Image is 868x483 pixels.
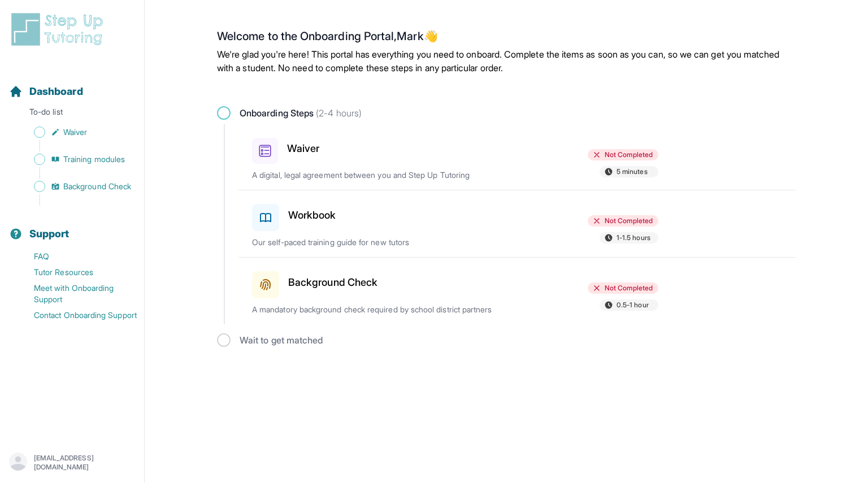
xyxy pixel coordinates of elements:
h3: Workbook [288,207,336,223]
a: Training modules [9,151,144,167]
span: Dashboard [29,84,83,99]
span: Not Completed [605,150,653,159]
span: 1-1.5 hours [617,233,650,242]
span: Not Completed [605,216,653,225]
button: [EMAIL_ADDRESS][DOMAIN_NAME] [9,452,135,473]
span: Background Check [63,181,131,192]
span: 5 minutes [617,167,648,176]
span: 0.5-1 hour [617,301,649,310]
span: Not Completed [605,284,653,293]
h2: Welcome to the Onboarding Portal, Mark 👋 [217,29,796,47]
button: Dashboard [5,66,140,104]
h3: Waiver [287,141,319,156]
p: We're glad you're here! This portal has everything you need to onboard. Complete the items as soo... [217,47,796,75]
p: A digital, legal agreement between you and Step Up Tutoring [252,169,517,181]
a: WorkbookNot Completed1-1.5 hoursOur self-paced training guide for new tutors [238,190,796,257]
a: FAQ [9,249,144,264]
h3: Background Check [288,275,377,290]
a: Contact Onboarding Support [9,307,144,323]
img: logo [9,11,110,47]
a: Background Check [9,179,144,194]
span: Training modules [63,154,125,165]
p: To-do list [5,106,140,122]
span: (2-4 hours) [314,107,362,119]
button: Support [5,208,140,246]
span: Onboarding Steps [240,106,362,120]
span: Support [29,226,70,242]
a: WaiverNot Completed5 minutesA digital, legal agreement between you and Step Up Tutoring [238,124,796,190]
p: A mandatory background check required by school district partners [252,304,517,315]
span: Waiver [63,127,87,138]
p: Our self-paced training guide for new tutors [252,237,517,248]
p: [EMAIL_ADDRESS][DOMAIN_NAME] [34,454,135,472]
a: Background CheckNot Completed0.5-1 hourA mandatory background check required by school district p... [238,258,796,324]
a: Meet with Onboarding Support [9,280,144,307]
a: Waiver [9,124,144,140]
a: Tutor Resources [9,264,144,280]
a: Dashboard [9,84,83,99]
